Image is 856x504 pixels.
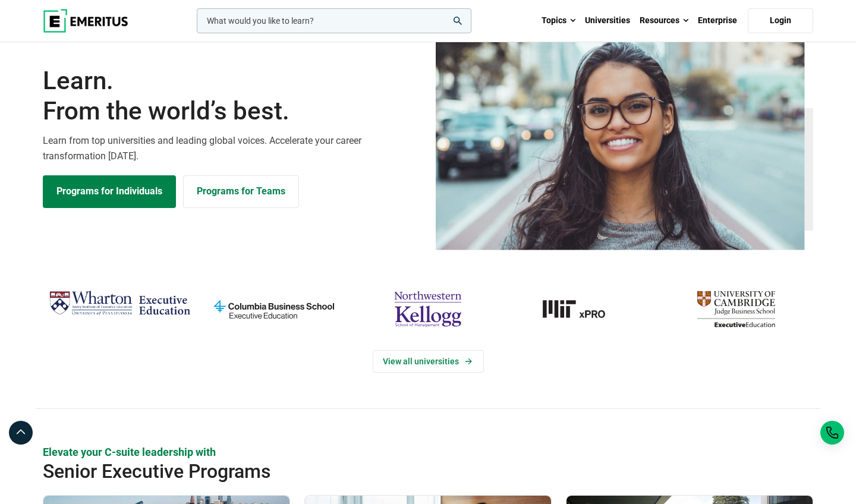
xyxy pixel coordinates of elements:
p: Learn from top universities and leading global voices. Accelerate your career transformation [DATE]. [43,133,421,163]
img: Learn from the world's best [436,32,805,250]
img: Wharton Executive Education [49,286,191,321]
a: MIT-xPRO [511,286,653,332]
p: Elevate your C-suite leadership with [43,445,813,459]
img: columbia-business-school [203,286,345,332]
a: Explore for Business [183,175,299,207]
h1: Learn. [43,66,421,126]
input: woocommerce-product-search-field-0 [197,8,471,33]
img: MIT xPRO [511,286,653,332]
h2: Senior Executive Programs [43,459,736,483]
a: View Universities [373,350,484,373]
img: northwestern-kellogg [357,286,499,332]
span: From the world’s best. [43,96,421,126]
a: Login [748,8,813,33]
a: Explore Programs [43,175,176,207]
img: cambridge-judge-business-school [665,286,807,332]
